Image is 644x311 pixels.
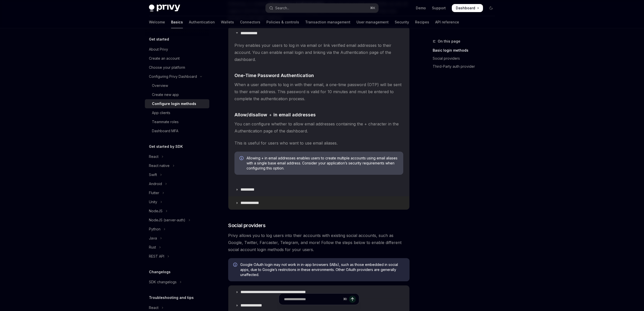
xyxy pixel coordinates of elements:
a: Choose your platform [145,63,209,72]
button: Toggle NodeJS section [145,206,209,216]
div: Choose your platform [149,64,185,71]
button: Toggle NodeJS (server-auth) section [145,216,209,225]
div: Flutter [149,190,159,196]
svg: Info [239,156,245,161]
span: Privy allows you to log users into their accounts with existing social accounts, such as Google, ... [228,232,410,253]
div: Search... [275,5,289,11]
a: Dashboard MFA [145,126,209,135]
span: Privy enables your users to log in via email or link verified email addresses to their account. Y... [234,42,403,63]
a: Connectors [240,16,260,28]
button: Toggle Unity section [145,197,209,206]
div: React [149,305,158,311]
div: NodeJS [149,208,163,214]
button: Open search [266,4,378,13]
div: Create new app [152,92,179,98]
div: Android [149,181,162,187]
span: One-Time Password Authentication [234,72,314,79]
span: Google OAuth login may not work in in-app browsers (IABs), such as those embedded in social apps,... [240,262,405,277]
h5: Troubleshooting and tips [149,295,194,301]
span: This is useful for users who want to use email aliases. [234,140,403,147]
h5: Get started [149,36,169,42]
button: Toggle Android section [145,179,209,188]
code: + [267,112,273,118]
div: Teammate roles [152,119,179,125]
button: Toggle Python section [145,225,209,234]
a: API reference [435,16,459,28]
div: Python [149,226,160,232]
button: Toggle Swift section [145,170,209,179]
a: Transaction management [305,16,350,28]
div: Configure login methods [152,101,196,107]
span: Allow/disallow in email addresses [234,111,316,118]
h5: Changelogs [149,269,171,275]
button: Toggle React native section [145,161,209,170]
button: Toggle Flutter section [145,188,209,197]
button: Toggle React section [145,152,209,161]
button: Toggle Java section [145,234,209,243]
a: Third-Party auth provider [433,62,499,71]
div: Dashboard MFA [152,128,178,134]
a: Teammate roles [145,117,209,126]
button: Toggle Rust section [145,243,209,252]
div: React native [149,163,170,169]
a: Support [432,6,446,11]
a: Dashboard [452,4,483,12]
button: Toggle SDK changelogs section [145,278,209,287]
a: Basic login methods [433,46,499,54]
div: Unity [149,199,157,205]
div: REST API [149,253,164,259]
input: Ask a question... [284,294,341,305]
span: You can configure whether to allow email addresses containing the + character in the Authenticati... [234,120,403,134]
a: Recipes [415,16,429,28]
a: Demo [416,6,426,11]
button: Send message [349,296,356,303]
a: About Privy [145,45,209,54]
a: Social providers [433,54,499,62]
img: dark logo [149,5,180,12]
div: Create an account [149,55,180,61]
button: Toggle dark mode [487,4,495,12]
svg: Info [233,263,238,268]
div: Java [149,235,157,241]
a: Basics [171,16,183,28]
a: Create new app [145,90,209,99]
span: ⌘ K [370,6,375,10]
a: Security [395,16,409,28]
a: Welcome [149,16,165,28]
div: Overview [152,83,168,89]
div: About Privy [149,46,168,52]
a: Overview [145,81,209,90]
a: Configure login methods [145,99,209,108]
div: Configuring Privy Dashboard [149,74,197,80]
div: React [149,154,158,160]
span: Social providers [228,222,265,229]
span: Dashboard [456,6,475,11]
div: SDK changelogs [149,279,177,285]
a: Policies & controls [266,16,299,28]
span: On this page [438,38,460,44]
div: Rust [149,244,156,250]
button: Toggle Configuring Privy Dashboard section [145,72,209,81]
a: User management [356,16,389,28]
a: Create an account [145,54,209,63]
div: App clients [152,110,170,116]
span: When a user attempts to log in with their email, a one-time password (OTP) will be sent to their ... [234,81,403,102]
span: Allowing + in email addresses enables users to create multiple accounts using email aliases with ... [247,156,398,171]
a: App clients [145,108,209,117]
div: NodeJS (server-auth) [149,217,185,223]
a: Authentication [189,16,215,28]
h5: Get started by SDK [149,144,183,150]
a: Wallets [221,16,234,28]
button: Toggle REST API section [145,252,209,261]
div: Swift [149,172,157,178]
